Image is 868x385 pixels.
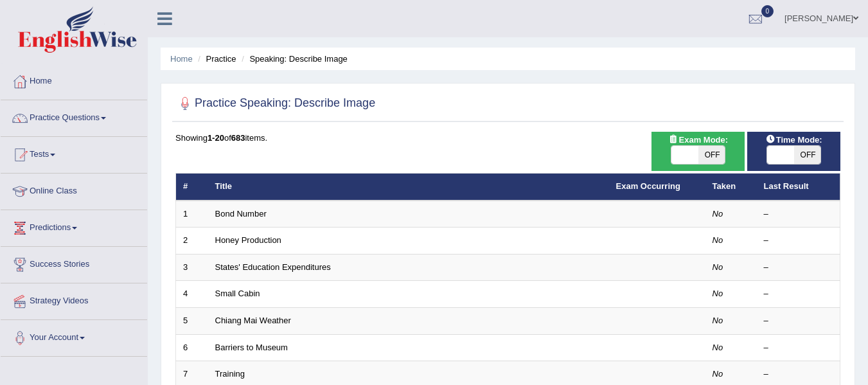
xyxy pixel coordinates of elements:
[176,334,208,361] td: 6
[713,209,723,219] em: No
[215,235,281,245] a: Honey Production
[170,54,193,64] a: Home
[705,174,757,201] th: Taken
[215,209,267,219] a: Bond Number
[175,132,840,144] div: Showing of items.
[794,146,821,164] span: OFF
[698,146,725,164] span: OFF
[764,315,833,327] div: –
[238,53,348,65] li: Speaking: Describe Image
[215,289,260,298] a: Small Cabin
[176,228,208,255] td: 2
[1,137,147,169] a: Tests
[663,133,732,147] span: Exam Mode:
[764,288,833,300] div: –
[208,133,224,143] b: 1-20
[764,342,833,354] div: –
[757,174,840,201] th: Last Result
[764,262,833,274] div: –
[713,316,723,325] em: No
[215,343,288,352] a: Barriers to Museum
[175,94,375,113] h2: Practice Speaking: Describe Image
[713,262,723,272] em: No
[764,368,833,381] div: –
[176,308,208,335] td: 5
[1,174,147,206] a: Online Class
[616,181,680,191] a: Exam Occurring
[176,201,208,228] td: 1
[231,133,245,143] b: 683
[761,5,774,17] span: 0
[176,281,208,308] td: 4
[761,133,828,147] span: Time Mode:
[713,289,723,298] em: No
[713,235,723,245] em: No
[713,369,723,379] em: No
[215,262,331,272] a: States' Education Expenditures
[651,132,745,171] div: Show exams occurring in exams
[713,343,723,352] em: No
[176,254,208,281] td: 3
[764,208,833,220] div: –
[176,174,208,201] th: #
[764,235,833,247] div: –
[208,174,609,201] th: Title
[1,283,147,316] a: Strategy Videos
[1,64,147,96] a: Home
[1,247,147,279] a: Success Stories
[1,320,147,352] a: Your Account
[1,210,147,242] a: Predictions
[215,316,291,325] a: Chiang Mai Weather
[195,53,236,65] li: Practice
[215,369,245,379] a: Training
[1,100,147,132] a: Practice Questions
